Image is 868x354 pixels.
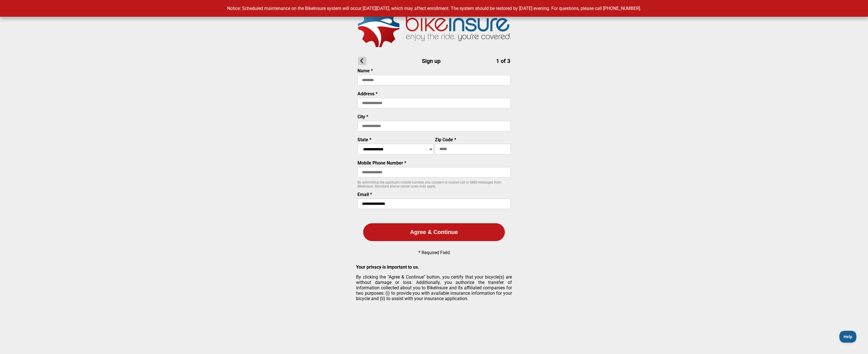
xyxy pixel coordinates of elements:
label: Email * [357,192,372,197]
span: 1 of 3 [496,58,510,64]
h1: Sign up [358,57,510,65]
strong: Your privacy is important to us. [356,264,419,270]
label: State * [357,137,371,142]
p: By clicking the "Agree & Continue" button, you certify that your bicycle(s) are without damage or... [356,274,512,301]
button: Agree & Continue [363,223,505,241]
iframe: Toggle Customer Support [839,331,857,343]
label: Address * [357,91,378,96]
label: City * [357,114,368,119]
p: By submitting the applicant mobile number, you consent to receive call or SMS messages from BikeI... [357,180,511,188]
label: Mobile Phone Number * [357,160,406,166]
label: Name * [357,68,373,73]
p: * Required Field [418,250,450,255]
label: Zip Code * [435,137,456,142]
